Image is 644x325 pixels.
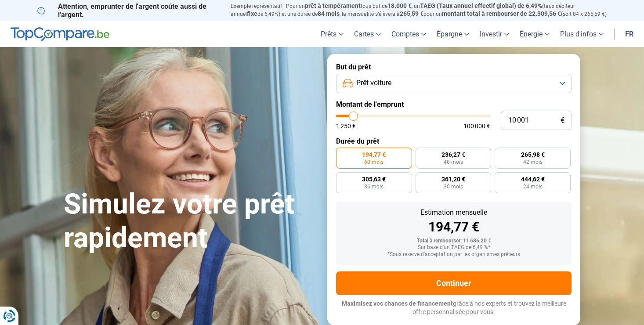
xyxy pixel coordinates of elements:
a: fr [620,21,639,47]
span: 361,20 € [441,176,465,182]
img: TopCompare [11,27,109,41]
span: 48 mois [444,159,463,165]
span: TAEG (Taux annuel effectif global) de 6,49% [420,2,542,9]
div: *Sous réserve d'acceptation par les organismes prêteurs [343,252,564,258]
p: Exemple représentatif : Pour un tous but de , un (taux débiteur annuel de 6,49%) et une durée de ... [231,2,607,18]
span: 60 mois [364,159,384,165]
div: 194,77 € [343,220,564,234]
span: 24 mois [523,184,543,189]
div: Sur base d'un TAEG de 6,49 %* [343,245,564,251]
button: Continuer [336,271,572,295]
div: Total à rembourser: 11 686,20 € [343,238,564,244]
label: Montant de l'emprunt [336,100,572,108]
span: 30 mois [444,184,463,189]
span: 305,63 € [362,176,386,182]
button: Prêt voiture [336,74,572,93]
p: Attention, emprunter de l'argent coûte aussi de l'argent. [37,2,220,19]
span: 100 000 € [463,123,490,129]
div: Estimation mensuelle [343,209,564,216]
span: Prêt voiture [356,78,391,88]
span: 236,27 € [441,152,465,158]
span: 18.000 € [387,2,412,9]
a: Prêts [315,21,349,47]
span: 1 250 € [336,123,356,129]
span: 444,62 € [521,176,545,182]
a: Plus d'infos [555,21,609,47]
label: But du prêt [336,63,572,71]
a: Épargne [431,21,474,47]
span: 265,98 € [521,152,545,158]
p: grâce à nos experts et trouvez la meilleure offre personnalisée pour vous. [336,300,572,317]
span: 265,59 € [400,10,423,17]
a: Investir [474,21,514,47]
a: Cartes [349,21,386,47]
label: Durée du prêt [336,137,572,145]
span: 194,77 € [362,152,386,158]
a: Énergie [514,21,555,47]
span: € [561,117,564,124]
span: 42 mois [523,159,543,165]
a: Comptes [386,21,431,47]
h1: Simulez votre prêt rapidement [64,188,317,255]
span: prêt à tempérament [305,2,361,9]
span: 36 mois [364,184,384,189]
span: fixe [247,10,257,17]
span: Maximisez vos chances de financement [342,300,453,307]
span: montant total à rembourser de 22.309,56 € [442,10,561,17]
span: 84 mois [318,10,340,17]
